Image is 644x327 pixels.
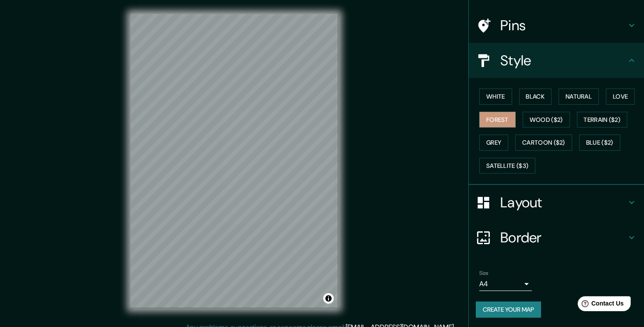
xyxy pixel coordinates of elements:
canvas: Map [131,14,338,308]
label: Size [479,270,488,277]
button: Terrain ($2) [577,112,628,128]
button: Grey [479,135,508,151]
button: Natural [559,89,599,105]
h4: Layout [500,194,626,211]
button: Forest [479,112,516,128]
button: Toggle attribution [323,293,334,304]
div: Layout [469,185,644,220]
div: Style [469,43,644,78]
h4: Border [500,229,626,246]
button: Cartoon ($2) [515,135,572,151]
iframe: Help widget launcher [566,293,634,317]
h4: Style [500,52,626,69]
button: Blue ($2) [579,135,620,151]
button: Black [519,89,552,105]
div: Border [469,220,644,255]
button: Love [606,89,635,105]
button: Wood ($2) [523,112,570,128]
button: Create your map [476,302,541,318]
h4: Pins [500,17,626,34]
button: Satellite ($3) [479,158,535,174]
button: White [479,89,512,105]
div: Pins [469,8,644,43]
div: A4 [479,277,532,291]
